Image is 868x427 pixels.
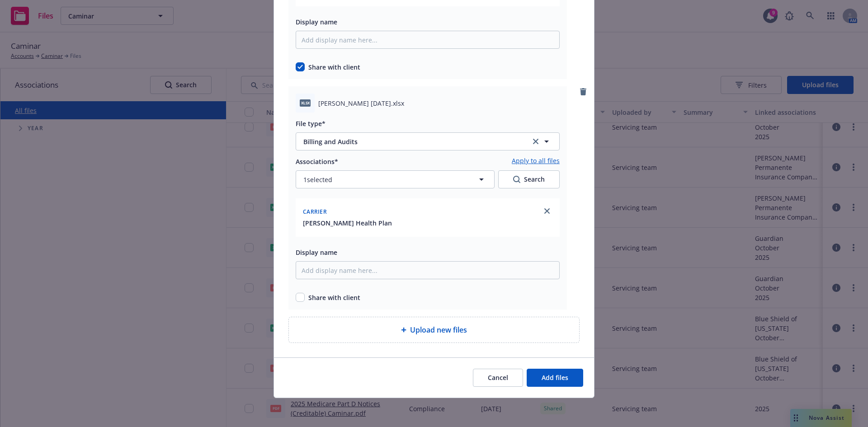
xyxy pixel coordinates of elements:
span: Carrier [303,208,327,216]
span: Add files [542,373,568,382]
input: Add display name here... [296,261,560,279]
button: 1selected [296,170,495,188]
span: File type* [296,119,325,128]
a: close [542,206,552,216]
button: Cancel [473,369,523,387]
a: remove [578,86,589,97]
div: Upload new files [288,317,580,343]
span: Associations* [296,157,338,166]
button: Billing and Auditsclear selection [296,132,560,150]
span: Share with client [308,62,360,72]
button: SearchSearch [498,170,560,188]
input: Add display name here... [296,31,560,49]
button: Add files [527,369,583,387]
button: [PERSON_NAME] Health Plan [303,218,392,228]
span: xlsx [300,99,311,106]
span: Cancel [488,373,508,382]
a: Apply to all files [512,156,560,167]
div: Search [513,171,545,188]
span: 1 selected [303,175,332,184]
span: Display name [296,248,337,257]
span: Billing and Audits [303,137,517,146]
svg: Search [513,176,520,183]
a: clear selection [530,136,541,147]
span: [PERSON_NAME] [DATE].xlsx [318,99,404,108]
span: Upload new files [410,324,467,335]
span: Share with client [308,293,360,302]
span: Display name [296,18,337,26]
